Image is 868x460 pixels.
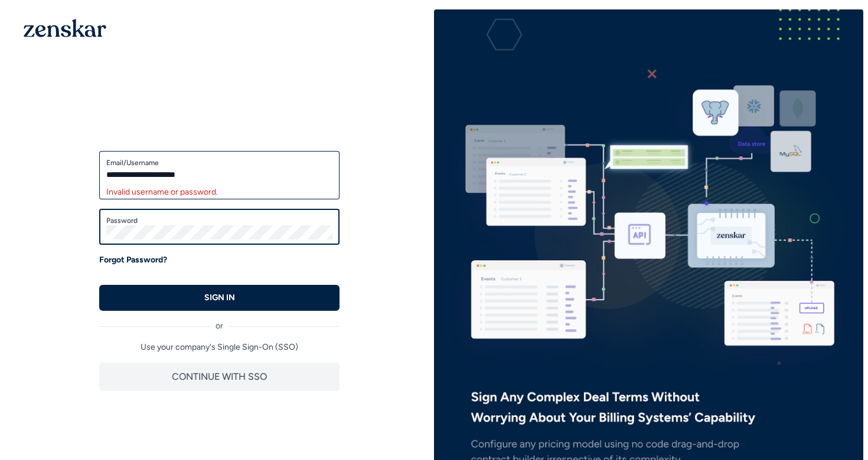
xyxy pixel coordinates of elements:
[106,158,332,167] label: Email/Username
[99,311,340,332] div: or
[99,285,340,311] button: SIGN IN
[106,186,332,198] div: Invalid username or password.
[106,216,332,225] label: Password
[204,292,235,304] p: SIGN IN
[24,19,106,37] img: 1OGAJ2xQqyY4LXKgY66KYq0eOWRCkrZdAb3gUhuVAqdWPZE9SRJmCz+oDMSn4zDLXe31Ii730ItAGKgCKgCCgCikA4Av8PJUP...
[99,254,167,266] a: Forgot Password?
[99,341,340,353] p: Use your company's Single Sign-On (SSO)
[99,363,340,391] button: CONTINUE WITH SSO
